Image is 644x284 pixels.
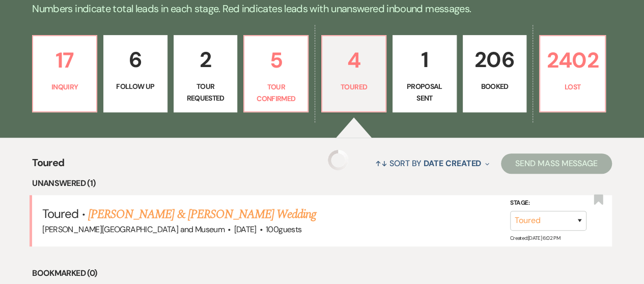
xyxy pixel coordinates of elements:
span: [DATE] [234,224,256,235]
p: Toured [328,81,379,92]
p: Follow Up [110,81,161,92]
p: Lost [546,81,598,92]
button: Sort By Date Created [371,150,493,177]
p: Proposal Sent [399,81,450,104]
p: 17 [39,43,90,77]
a: 2402Lost [539,35,605,112]
span: ↑↓ [375,158,387,169]
a: 5Tour Confirmed [243,35,309,112]
p: 206 [469,43,520,77]
p: 4 [328,43,379,77]
li: Unanswered (1) [32,177,612,190]
li: Bookmarked (0) [32,267,612,280]
a: 1Proposal Sent [393,35,457,112]
span: 100 guests [266,224,301,235]
a: 17Inquiry [32,35,97,112]
p: Tour Requested [180,81,231,104]
p: 2 [180,43,231,77]
a: 6Follow Up [103,35,167,112]
span: Toured [32,155,64,177]
span: Toured [42,206,78,222]
p: Tour Confirmed [250,81,301,104]
a: [PERSON_NAME] & [PERSON_NAME] Wedding [88,205,316,224]
p: Inquiry [39,81,90,92]
p: 5 [250,43,301,77]
label: Stage: [510,198,586,209]
a: 4Toured [321,35,386,112]
span: [PERSON_NAME][GEOGRAPHIC_DATA] and Museum [42,224,225,235]
p: 6 [110,43,161,77]
p: Booked [469,81,520,92]
p: 1 [399,43,450,77]
span: Date Created [424,158,481,169]
img: loading spinner [328,150,348,170]
p: 2402 [546,43,598,77]
span: Created: [DATE] 6:02 PM [510,235,560,241]
a: 206Booked [463,35,527,112]
button: Send Mass Message [501,153,612,174]
a: 2Tour Requested [174,35,238,112]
